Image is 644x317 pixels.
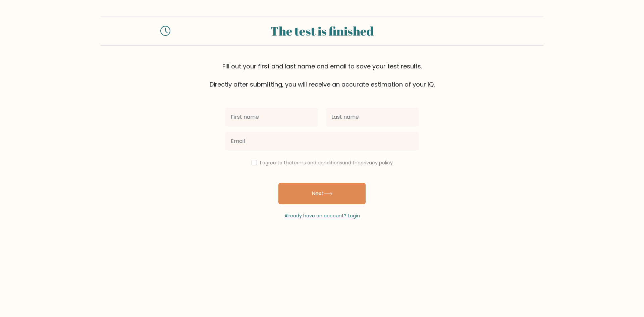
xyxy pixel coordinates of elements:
input: Email [225,132,419,151]
input: Last name [326,108,419,126]
a: Already have an account? Login [284,212,360,219]
label: I agree to the and the [260,159,393,166]
a: privacy policy [361,159,393,166]
div: Fill out your first and last name and email to save your test results. Directly after submitting,... [101,62,543,89]
a: terms and conditions [292,159,342,166]
div: The test is finished [178,22,466,40]
button: Next [278,183,366,204]
input: First name [225,108,318,126]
